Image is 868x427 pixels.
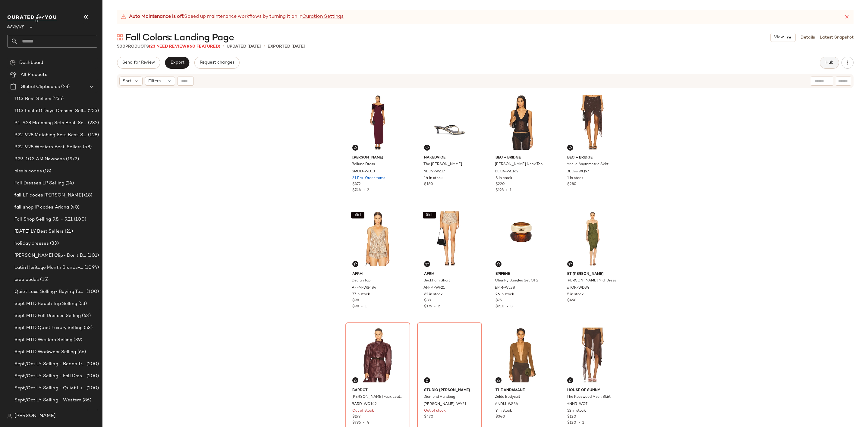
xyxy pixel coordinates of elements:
[83,325,93,331] span: (53)
[352,394,403,400] span: [PERSON_NAME] Faux Leather Jacket
[85,409,99,416] span: (200)
[424,298,431,303] span: $88
[19,59,43,66] span: Dashboard
[352,408,374,414] span: Out of stock
[423,278,450,284] span: Beckham Short
[51,96,64,102] span: (255)
[352,292,370,297] span: 77 in stock
[495,155,546,161] span: Bec + Bridge
[14,349,76,356] span: Sept MTD Workwear Selling
[64,228,73,235] span: (21)
[194,57,240,69] button: Request changes
[87,132,99,139] span: (128)
[365,305,367,309] span: 1
[83,264,99,271] span: (1094)
[10,60,16,66] img: svg%3e
[117,43,220,50] div: Products
[188,44,220,49] span: (60 Featured)
[495,292,514,297] span: 26 in stock
[425,378,429,382] img: svg%3e
[7,414,12,419] img: svg%3e
[122,60,155,65] span: Send for Review
[352,305,359,309] span: $98
[14,252,86,259] span: [PERSON_NAME] Clip- Don't Delete
[352,155,403,161] span: [PERSON_NAME]
[423,402,466,407] span: [PERSON_NAME]-WY21
[352,388,403,393] span: Bardot
[352,278,370,284] span: Declan Top
[361,421,367,425] span: •
[348,325,408,385] img: BARD-WO142_V1.jpg
[495,182,505,187] span: $220
[567,388,618,393] span: House of Sunny
[567,394,611,400] span: The Rosewood Mesh Skirt
[14,409,85,416] span: Sept/Oct LY Selling - Workwear
[491,325,551,385] img: ANDM-WS34_V1.jpg
[14,120,87,127] span: 9.1-9.28 Matching Sets Best-Sellers
[419,92,480,153] img: NEDV-WZ17_V1.jpg
[361,188,367,192] span: •
[567,402,587,407] span: HNNR-WQ7
[117,57,160,69] button: Send for Review
[567,169,589,174] span: BECA-WQ97
[495,305,505,309] span: $210
[14,264,83,271] span: Latin Heritage Month Brands- DO NOT DELETE
[423,394,455,400] span: Diamond Handbag
[504,188,510,192] span: •
[14,240,49,247] span: holiday dresses
[200,60,234,65] span: Request changes
[149,44,188,49] span: (23 Need Review)
[495,414,505,420] span: $340
[495,402,518,407] span: ANDM-WS34
[820,34,854,41] a: Latest Snapshot
[562,325,623,385] img: HNNR-WQ7_V1.jpg
[354,213,361,217] span: SET
[354,262,357,266] img: svg%3e
[567,285,589,291] span: ETOR-WD34
[352,169,375,174] span: SMOD-WD13
[424,408,446,414] span: Out of stock
[567,292,584,297] span: 5 in stock
[425,262,429,266] img: svg%3e
[367,421,369,425] span: 4
[49,240,59,247] span: (33)
[354,378,357,382] img: svg%3e
[60,83,70,90] span: (28)
[800,34,815,41] a: Details
[351,212,364,218] button: SET
[424,182,433,187] span: $180
[7,20,24,31] span: Revolve
[264,43,265,50] span: •
[562,92,623,153] img: BECA-WQ97_V1.jpg
[148,78,161,84] span: Filters
[129,13,184,20] strong: Auto Maintenance is off.
[83,192,93,199] span: (18)
[14,192,83,199] span: fall LP codes [PERSON_NAME]
[495,272,546,277] span: Epifene
[14,228,64,235] span: [DATE] LY Best Sellers
[123,78,131,84] span: Sort
[81,397,91,404] span: (86)
[820,57,839,69] button: Hub
[567,162,609,167] span: Arielle Asymmetric Skirt
[495,285,515,291] span: EPIR-WL38
[495,278,538,284] span: Chunky Bangles Set Of 2
[65,156,79,163] span: (1972)
[568,378,572,382] img: svg%3e
[352,176,385,181] span: 31 Pre-Order Items
[77,300,87,307] span: (53)
[81,312,91,319] span: (63)
[14,288,85,295] span: Quiet Luxe Selling- Buying Team
[491,92,551,153] img: BECA-WS162_V1.jpg
[419,208,480,269] img: AFFM-WF21_V1.jpg
[567,414,576,420] span: $120
[495,188,504,192] span: $198
[14,397,81,404] span: Sept/Oct LY Selling - Western
[165,57,189,69] button: Export
[352,162,375,167] span: Belluno Dress
[424,292,443,297] span: 62 in stock
[424,388,475,393] span: Studio [PERSON_NAME]
[14,168,42,175] span: alexis codes
[14,361,85,368] span: Sept/Oct LY Selling - Beach Trip
[39,276,49,283] span: (15)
